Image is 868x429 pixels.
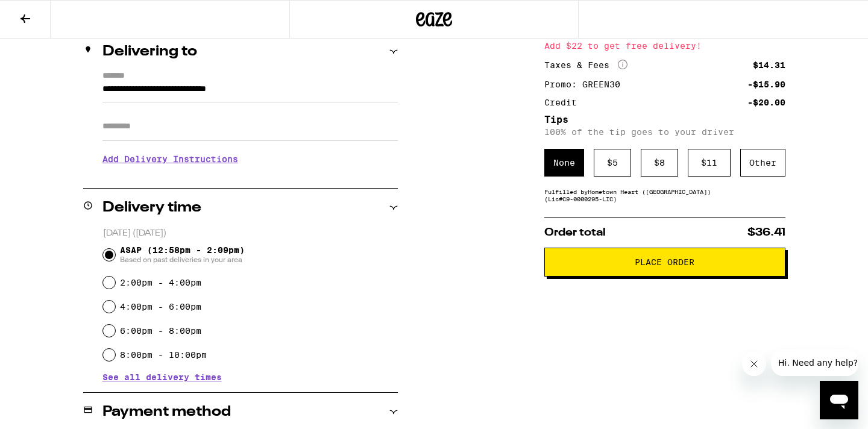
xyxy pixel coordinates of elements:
[544,127,785,137] p: 100% of the tip goes to your driver
[740,149,785,177] div: Other
[820,381,858,419] iframe: Button to launch messaging window
[544,42,785,50] div: Add $22 to get free delivery!
[544,227,606,238] span: Order total
[544,80,629,89] div: Promo: GREEN30
[594,149,631,177] div: $ 5
[102,173,398,183] p: We'll contact you at [PHONE_NUMBER] when we arrive
[120,278,201,287] label: 2:00pm - 4:00pm
[102,373,222,381] button: See all delivery times
[544,115,785,125] h5: Tips
[747,98,785,107] div: -$20.00
[120,302,201,312] label: 4:00pm - 6:00pm
[635,258,694,266] span: Place Order
[120,326,201,336] label: 6:00pm - 8:00pm
[747,80,785,89] div: -$15.90
[688,149,731,177] div: $ 11
[544,248,785,277] button: Place Order
[544,188,785,202] div: Fulfilled by Hometown Heart ([GEOGRAPHIC_DATA]) (Lic# C9-0000295-LIC )
[641,149,678,177] div: $ 8
[120,350,207,360] label: 8:00pm - 10:00pm
[102,45,197,59] h2: Delivering to
[120,255,245,265] span: Based on past deliveries in your area
[120,245,245,265] span: ASAP (12:58pm - 2:09pm)
[102,405,231,419] h2: Payment method
[544,98,585,107] div: Credit
[544,149,584,177] div: None
[753,61,785,69] div: $14.31
[742,352,766,376] iframe: Close message
[102,145,398,173] h3: Add Delivery Instructions
[544,60,627,70] div: Taxes & Fees
[103,228,398,239] p: [DATE] ([DATE])
[747,227,785,238] span: $36.41
[771,349,858,376] iframe: Message from company
[102,201,201,215] h2: Delivery time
